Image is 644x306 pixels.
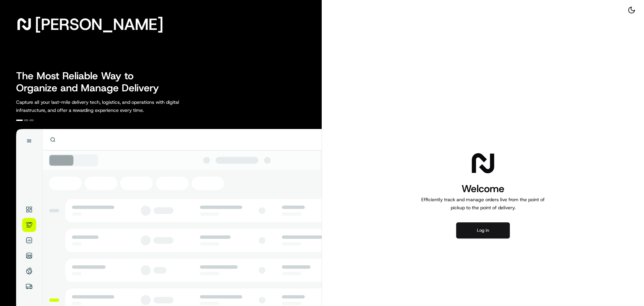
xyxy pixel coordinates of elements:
[456,222,510,238] button: Log in
[35,17,163,31] span: [PERSON_NAME]
[419,195,547,212] p: Efficiently track and manage orders live from the point of pickup to the point of delivery.
[419,182,547,195] h1: Welcome
[16,98,209,114] p: Capture all your last-mile delivery tech, logistics, and operations with digital infrastructure, ...
[16,70,166,94] h2: The Most Reliable Way to Organize and Manage Delivery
